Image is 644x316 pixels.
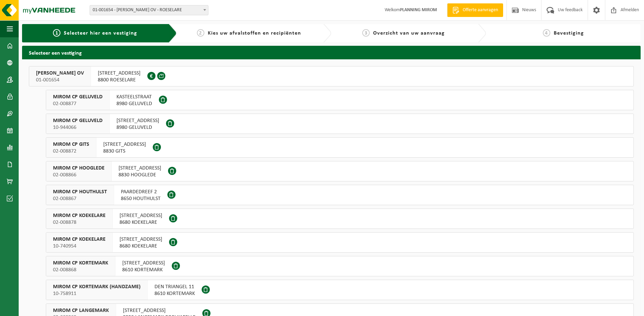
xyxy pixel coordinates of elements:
span: MIROM CP KORTEMARK [53,260,108,266]
span: 8610 KORTEMARK [154,290,195,297]
span: MIROM CP GELUVELD [53,117,103,124]
span: 8830 HOOGLEDE [118,172,161,178]
button: [PERSON_NAME] OV 01-001654 [STREET_ADDRESS]8800 ROESELARE [29,66,634,86]
button: MIROM CP KOEKELARE 02-008878 [STREET_ADDRESS]8680 KOEKELARE [46,209,634,229]
span: KASTEELSTRAAT [116,94,152,100]
span: 10-944066 [53,124,103,131]
span: [STREET_ADDRESS] [122,260,165,266]
span: Selecteer hier een vestiging [64,31,137,36]
span: DEN TRIANGEL 11 [154,283,195,290]
span: Kies uw afvalstoffen en recipiënten [208,31,301,36]
span: MIROM CP LANGEMARK [53,307,109,314]
a: Offerte aanvragen [447,3,503,17]
span: 01-001654 [36,77,84,83]
span: 01-001654 - MIROM ROESELARE OV - ROESELARE [90,5,208,15]
span: PAARDEDREEF 2 [121,189,161,195]
span: 2 [197,29,204,37]
span: 3 [362,29,370,37]
button: MIROM CP KOEKELARE 10-740954 [STREET_ADDRESS]8680 KOEKELARE [46,232,634,253]
span: 01-001654 - MIROM ROESELARE OV - ROESELARE [90,5,208,15]
span: 02-008872 [53,148,89,155]
button: MIROM CP GELUVELD 02-008877 KASTEELSTRAAT8980 GELUVELD [46,90,634,110]
span: 8610 KORTEMARK [122,266,165,273]
span: MIROM CP GITS [53,141,89,148]
span: 1 [53,29,60,37]
span: 8680 KOEKELARE [119,219,162,226]
span: 10-758911 [53,290,141,297]
span: [STREET_ADDRESS] [98,70,141,77]
span: [PERSON_NAME] OV [36,70,84,77]
span: 02-008877 [53,100,103,107]
span: MIROM CP KORTEMARK (HANDZAME) [53,283,141,290]
span: 8650 HOUTHULST [121,195,161,202]
strong: PLANNING MIROM [400,7,437,13]
span: MIROM CP HOUTHULST [53,189,107,195]
span: [STREET_ADDRESS] [119,212,162,219]
span: 8800 ROESELARE [98,77,141,83]
span: Bevestiging [554,31,584,36]
button: MIROM CP GELUVELD 10-944066 [STREET_ADDRESS]8980 GELUVELD [46,114,634,134]
span: 8980 GELUVELD [116,124,159,131]
button: MIROM CP GITS 02-008872 [STREET_ADDRESS]8830 GITS [46,137,634,158]
span: 8680 KOEKELARE [119,243,162,250]
span: [STREET_ADDRESS] [118,165,161,172]
span: Overzicht van uw aanvraag [373,31,445,36]
span: 02-008867 [53,195,107,202]
span: [STREET_ADDRESS] [119,236,162,243]
span: [STREET_ADDRESS] [123,307,196,314]
button: MIROM CP KORTEMARK (HANDZAME) 10-758911 DEN TRIANGEL 118610 KORTEMARK [46,280,634,300]
span: 8980 GELUVELD [116,100,152,107]
button: MIROM CP HOOGLEDE 02-008866 [STREET_ADDRESS]8830 HOOGLEDE [46,161,634,181]
span: MIROM CP HOOGLEDE [53,165,105,172]
span: [STREET_ADDRESS] [116,117,159,124]
span: 8830 GITS [103,148,146,155]
span: 10-740954 [53,243,106,250]
span: 02-008868 [53,266,108,273]
span: 02-008866 [53,172,105,178]
span: 4 [543,29,550,37]
button: MIROM CP KORTEMARK 02-008868 [STREET_ADDRESS]8610 KORTEMARK [46,256,634,276]
h2: Selecteer een vestiging [22,46,641,59]
button: MIROM CP HOUTHULST 02-008867 PAARDEDREEF 28650 HOUTHULST [46,185,634,205]
span: MIROM CP KOEKELARE [53,236,106,243]
span: MIROM CP GELUVELD [53,94,103,100]
span: [STREET_ADDRESS] [103,141,146,148]
span: MIROM CP KOEKELARE [53,212,106,219]
span: Offerte aanvragen [461,7,500,14]
span: 02-008878 [53,219,106,226]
